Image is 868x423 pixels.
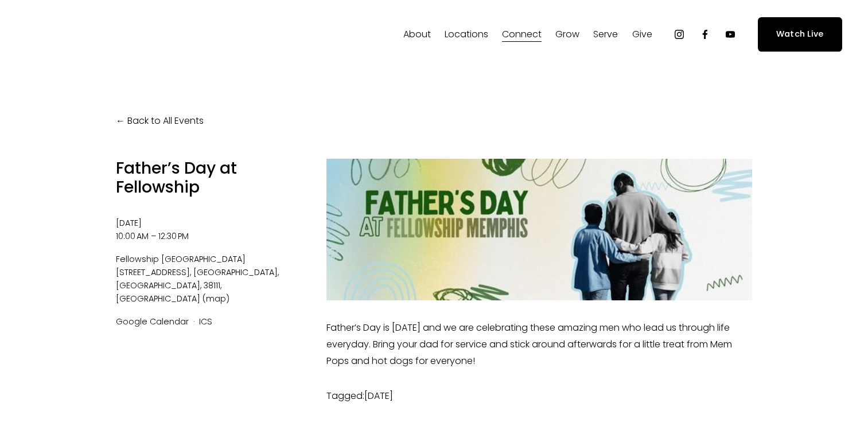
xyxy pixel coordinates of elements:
[593,25,618,44] a: folder dropdown
[403,25,431,44] a: folder dropdown
[674,29,685,40] a: Instagram
[632,26,652,43] span: Give
[364,389,393,402] a: [DATE]
[555,25,579,44] a: folder dropdown
[403,26,431,43] span: About
[116,217,142,229] time: [DATE]
[502,25,542,44] a: folder dropdown
[116,293,200,304] span: [GEOGRAPHIC_DATA]
[725,29,736,40] a: YouTube
[502,26,542,43] span: Connect
[445,26,488,43] span: Locations
[199,316,212,327] a: ICS
[632,25,652,44] a: folder dropdown
[326,320,752,369] p: Father’s Day is [DATE] and we are celebrating these amazing men who lead us through life everyday...
[116,267,279,291] span: [GEOGRAPHIC_DATA], [GEOGRAPHIC_DATA], 38111
[116,113,204,130] a: Back to All Events
[116,267,193,278] span: [STREET_ADDRESS]
[699,29,711,40] a: Facebook
[116,230,149,242] time: 10:00 AM
[326,389,752,404] li: Tagged:
[445,25,488,44] a: folder dropdown
[116,316,189,327] a: Google Calendar
[555,26,579,43] span: Grow
[758,17,842,51] a: Watch Live
[26,23,186,46] img: Fellowship Memphis
[116,253,307,266] span: Fellowship [GEOGRAPHIC_DATA]
[116,159,307,197] h1: Father’s Day at Fellowship
[203,293,229,304] a: (map)
[593,26,618,43] span: Serve
[158,230,189,242] time: 12:30 PM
